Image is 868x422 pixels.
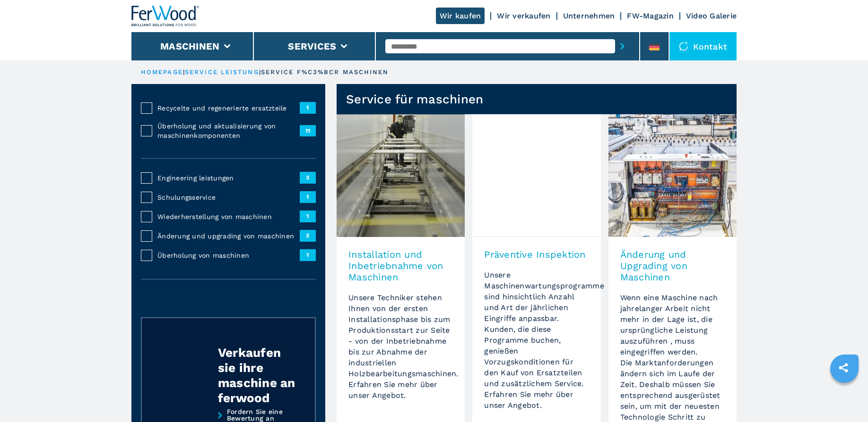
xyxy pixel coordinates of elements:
span: 1 [300,211,316,222]
button: Maschinen [160,41,219,52]
span: 11 [300,125,316,136]
span: 1 [300,191,316,203]
a: service leistung [185,68,259,76]
span: 1 [300,249,316,261]
h3: Präventive Inspektion [484,249,589,260]
a: HOMEPAGE [141,68,183,76]
a: FW-Magazin [627,11,674,20]
img: image [472,114,600,237]
img: Ferwood [131,6,200,26]
img: image [608,114,737,237]
h3: Änderung und Upgrading von Maschinen [620,249,725,283]
h1: Service für maschinen [346,92,483,107]
button: Services [288,41,336,52]
div: Kontakt [669,32,737,60]
span: Recycelte und regenerierte ersatzteile [157,103,300,113]
span: 3 [300,230,316,241]
iframe: Chat [828,380,861,415]
span: Engineering leistungen [157,173,300,183]
span: Überholung von maschinen [157,251,300,260]
img: image [337,114,465,237]
span: Änderung und upgrading von maschinen [157,231,300,241]
p: Unsere Maschinenwartungsprogramme sind hinsichtlich Anzahl und Art der jährlichen Eingriffe anpas... [484,270,589,411]
a: Wir verkaufen [497,11,550,20]
span: Wiederherstellung von maschinen [157,212,300,221]
span: 1 [300,102,316,113]
button: submit-button [615,35,630,57]
p: Unsere Techniker stehen Ihnen von der ersten Installationsphase bis zum Produktionsstart zur Seit... [348,292,453,401]
img: Kontakt [679,42,688,51]
a: sharethis [832,356,855,380]
span: Überholung und aktualisierung von maschinenkomponenten [157,121,300,140]
span: Schulungsservice [157,193,300,202]
span: | [183,68,185,76]
h3: Installation und Inbetriebnahme von Maschinen [348,249,453,283]
a: Video Galerie [686,11,737,20]
a: Wir kaufen [436,8,485,24]
a: Unternehmen [563,11,615,20]
div: Verkaufen sie ihre maschine an ferwood [218,345,296,405]
span: | [259,68,261,76]
p: service f%C3%BCr maschinen [261,68,389,76]
span: 3 [300,172,316,183]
